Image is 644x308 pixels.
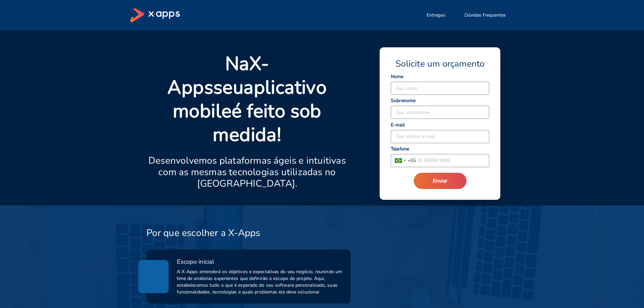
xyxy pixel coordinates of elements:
[416,154,489,167] input: 99 99999 9999
[408,157,416,164] span: + 55
[456,8,514,22] button: Dúvidas frequentes
[177,258,214,266] span: Escopo inicial
[433,177,448,185] span: Enviar
[146,155,348,189] p: Desenvolvemos plataformas ágeis e intuitivas com as mesmas tecnologias utilizadas no [GEOGRAPHIC_...
[427,12,446,19] span: Entregas
[167,51,269,100] strong: X-Apps
[396,58,484,70] span: Solicite um orçamento
[146,52,348,147] p: Na seu é feito sob medida!
[177,268,343,295] span: A X-Apps entenderá os objetivos e expectativas do seu negócio, reunindo um time de analistas expe...
[146,227,260,239] h3: Por que escolher a X-Apps
[391,82,489,95] input: Seu nome
[419,8,454,22] button: Entregas
[391,106,489,119] input: Seu sobrenome
[464,12,506,19] span: Dúvidas frequentes
[391,130,489,143] input: Seu melhor e-mail
[173,74,327,124] strong: aplicativo mobile
[414,173,467,189] button: Enviar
